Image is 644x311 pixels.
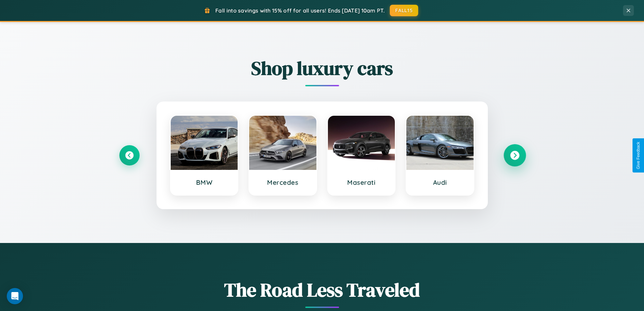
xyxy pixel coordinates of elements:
[119,55,525,81] h2: Shop luxury cars
[119,277,525,303] h1: The Road Less Traveled
[215,7,385,14] span: Fall into savings with 15% off for all users! Ends [DATE] 10am PT.
[7,288,23,304] div: Open Intercom Messenger
[413,178,467,186] h3: Audi
[256,178,310,186] h3: Mercedes
[177,178,231,186] h3: BMW
[636,142,641,169] div: Give Feedback
[390,5,418,16] button: FALL15
[335,178,388,186] h3: Maserati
